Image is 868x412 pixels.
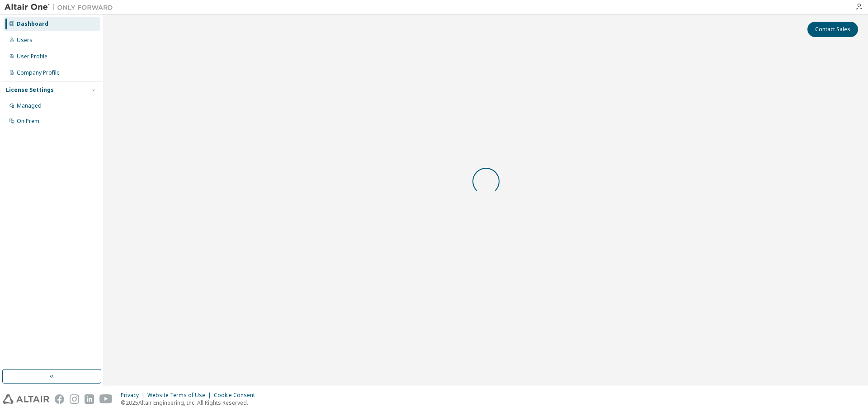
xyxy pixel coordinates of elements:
img: instagram.svg [70,394,79,404]
div: On Prem [17,118,39,125]
button: Contact Sales [807,22,858,37]
img: altair_logo.svg [3,394,49,404]
div: Privacy [121,392,147,399]
div: Users [17,37,33,44]
div: Website Terms of Use [147,392,214,399]
div: Managed [17,102,42,109]
div: User Profile [17,53,47,60]
img: linkedin.svg [85,394,94,404]
p: © 2025 Altair Engineering, Inc. All Rights Reserved. [121,399,260,407]
div: Company Profile [17,69,60,76]
div: License Settings [6,86,54,94]
img: Altair One [5,3,118,12]
img: youtube.svg [99,394,113,404]
img: facebook.svg [55,394,64,404]
div: Dashboard [17,20,48,28]
div: Cookie Consent [214,392,260,399]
